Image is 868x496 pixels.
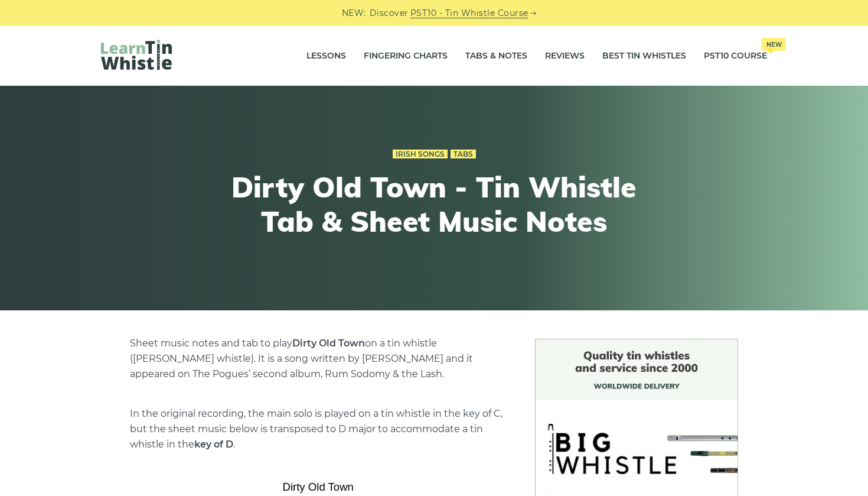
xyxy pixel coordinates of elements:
[451,150,476,159] a: Tabs
[762,38,786,51] span: New
[130,408,502,450] span: In the original recording, the main solo is played on a tin whistle in the key of C, but the shee...
[393,150,448,159] a: Irish Songs
[602,41,686,71] a: Best Tin Whistles
[130,336,507,382] p: Sheet music notes and tab to play on a tin whistle ([PERSON_NAME] whistle). It is a song written ...
[364,41,448,71] a: Fingering Charts
[704,41,767,71] a: PST10 CourseNew
[545,41,585,71] a: Reviews
[306,41,346,71] a: Lessons
[101,40,172,70] img: LearnTinWhistle.com
[194,439,233,450] strong: key of D
[465,41,527,71] a: Tabs & Notes
[217,170,651,238] h1: Dirty Old Town - Tin Whistle Tab & Sheet Music Notes
[292,338,365,349] strong: Dirty Old Town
